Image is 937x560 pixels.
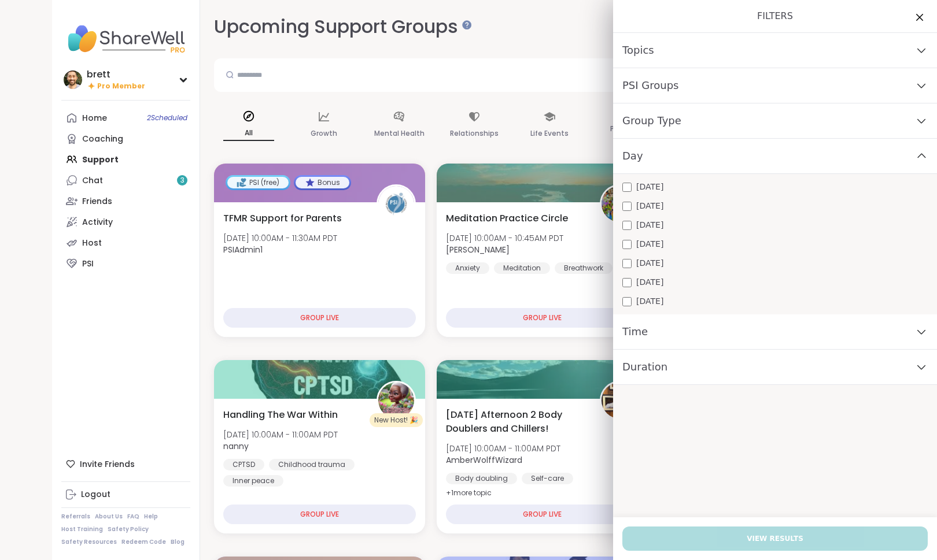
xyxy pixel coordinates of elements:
div: Meditation [494,262,550,274]
div: brett [87,68,145,81]
b: AmberWolffWizard [446,454,522,466]
a: PSI [61,253,190,274]
div: Inner peace [223,475,283,487]
span: PSI Groups [622,77,679,94]
span: [DATE] [636,295,663,307]
div: Anxiety [446,262,489,274]
div: PSI [82,258,94,270]
a: Activity [61,212,190,232]
span: [DATE] [636,200,663,212]
span: Pro Member [97,81,145,91]
span: 2 Scheduled [147,113,187,123]
a: Friends [61,191,190,212]
div: Body doubling [446,473,517,484]
b: nanny [223,440,249,452]
div: Self-care [522,473,573,484]
span: Handling The War Within [223,408,338,422]
b: PSIAdmin1 [223,244,263,255]
div: New Host! 🎉 [370,413,423,427]
h2: Upcoming Support Groups [214,14,467,40]
span: Time [622,324,648,340]
div: Activity [82,217,113,228]
h1: Filters [622,9,928,23]
a: Help [144,513,158,521]
span: Meditation Practice Circle [446,212,568,225]
div: Host [82,238,102,249]
span: [DATE] [636,257,663,269]
div: CPTSD [223,459,264,470]
a: Host [61,232,190,253]
a: Logout [61,484,190,505]
div: Breathwork [555,262,613,274]
span: [DATE] 10:00AM - 10:45AM PDT [446,232,563,244]
img: brett [64,71,82,89]
div: GROUP LIVE [446,308,639,328]
div: GROUP LIVE [223,505,416,524]
a: Coaching [61,128,190,149]
span: [DATE] [636,276,663,288]
p: Life Events [530,127,569,140]
span: [DATE] Afternoon 2 Body Doublers and Chillers! [446,408,586,436]
a: Referrals [61,513,90,521]
div: Invite Friends [61,454,190,474]
img: Nicholas [602,186,637,222]
div: Home [82,113,107,124]
span: TFMR Support for Parents [223,212,342,225]
img: AmberWolffWizard [602,383,637,418]
span: 3 [180,176,185,186]
div: Chat [82,175,103,187]
span: [DATE] 10:00AM - 11:30AM PDT [223,232,337,244]
span: [DATE] [636,219,663,231]
span: [DATE] 10:00AM - 11:00AM PDT [446,443,560,454]
a: Home2Scheduled [61,107,190,128]
span: [DATE] 10:00AM - 11:00AM PDT [223,429,338,440]
a: About Us [95,513,123,521]
div: Bonus [296,177,349,188]
span: [DATE] [636,181,663,193]
p: All [223,126,274,141]
span: Topics [622,42,654,58]
b: [PERSON_NAME] [446,244,510,255]
a: FAQ [127,513,139,521]
div: Logout [81,489,110,500]
span: Day [622,148,643,164]
a: Chat3 [61,170,190,191]
div: Friends [82,196,112,207]
img: PSIAdmin1 [378,186,414,222]
a: Host Training [61,525,103,533]
p: Relationships [450,127,499,140]
span: Group Type [622,113,681,129]
div: GROUP LIVE [446,505,639,524]
div: PSI (free) [227,177,289,188]
p: Physical Health [599,122,650,145]
div: GROUP LIVE [223,308,416,328]
div: Childhood trauma [269,459,355,470]
a: Redeem Code [121,538,166,546]
p: Growth [311,127,337,140]
a: Safety Policy [108,525,149,533]
button: View Results [622,526,928,551]
span: Duration [622,359,667,375]
span: [DATE] [636,238,663,250]
img: ShareWell Nav Logo [61,18,190,59]
iframe: Spotlight [462,20,471,29]
div: Coaching [82,133,123,145]
img: nanny [378,383,414,418]
p: Mental Health [374,127,425,140]
span: View Results [747,533,803,544]
a: Blog [171,538,185,546]
a: Safety Resources [61,538,117,546]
